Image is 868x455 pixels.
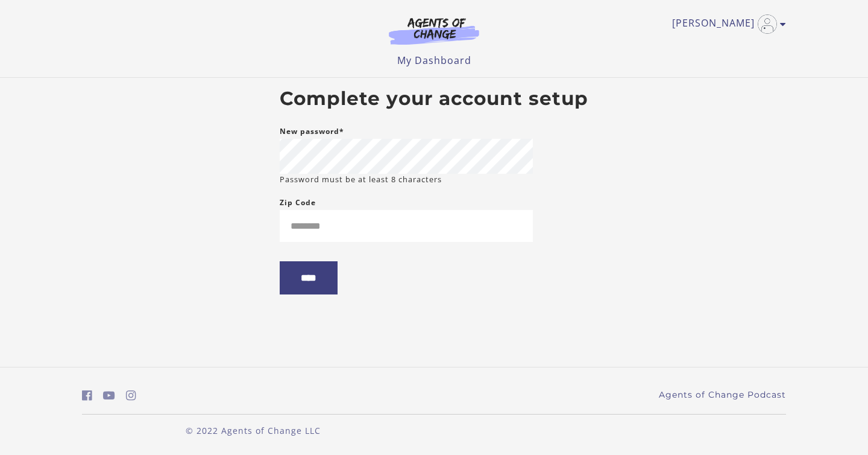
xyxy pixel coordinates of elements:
[376,17,492,45] img: Agents of Change Logo
[672,14,780,34] a: Toggle menu
[103,390,115,401] i: https://www.youtube.com/c/AgentsofChangeTestPrepbyMeaganMitchell (Open in a new window)
[103,387,115,404] a: https://www.youtube.com/c/AgentsofChangeTestPrepbyMeaganMitchell (Open in a new window)
[126,390,136,401] i: https://www.instagram.com/agentsofchangeprep/ (Open in a new window)
[82,387,92,404] a: https://www.facebook.com/groups/aswbtestprep (Open in a new window)
[280,87,588,110] h2: Complete your account setup
[280,174,442,185] small: Password must be at least 8 characters
[82,390,92,401] i: https://www.facebook.com/groups/aswbtestprep (Open in a new window)
[280,124,344,139] label: New password*
[82,424,424,437] p: © 2022 Agents of Change LLC
[397,54,471,67] a: My Dashboard
[126,387,136,404] a: https://www.instagram.com/agentsofchangeprep/ (Open in a new window)
[280,196,316,210] label: Zip Code
[659,389,786,401] a: Agents of Change Podcast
